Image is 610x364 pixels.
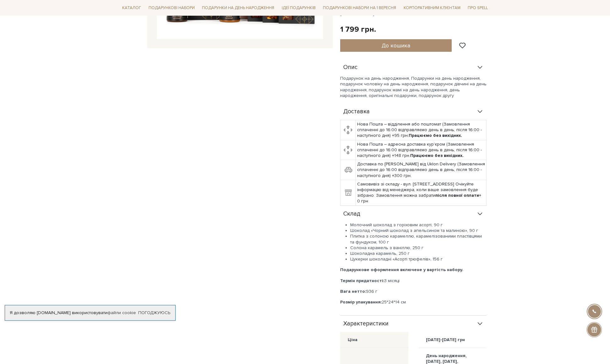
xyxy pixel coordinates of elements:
div: Я дозволяю [DOMAIN_NAME] використовувати [5,310,175,316]
a: Корпоративним клієнтам [401,3,463,13]
li: Цукерки шоколадні «Асорті трюфелів», 156 г [350,256,487,262]
a: файли cookie [107,310,136,315]
td: Нова Пошта – відділення або поштомат (Замовлення сплаченні до 16:00 відправляємо день в день, піс... [356,120,487,140]
a: Подарунки на День народження [199,3,277,13]
div: [DATE]-[DATE] грн [426,337,465,343]
font: 25*24*14 см [340,299,406,305]
span: Доставка [343,109,370,115]
button: До кошика [340,39,452,52]
li: Солона карамель з ваніллю, 250 г [350,245,487,251]
b: Розмір упакування: [340,299,382,305]
a: Ідеї подарунків [279,3,318,13]
li: Шоколад «Чорний шоколад з апельсином та малиною», 90 г [350,228,487,233]
p: Подарунок на день народження, Подарунки на день народження, подарунок чоловіку на день народження... [340,76,487,99]
b: Працюємо без вихідних. [410,153,464,158]
span: 936 г [366,289,377,294]
b: Термін придатності: [340,278,384,283]
a: Погоджуюсь [138,310,170,316]
a: Каталог [120,3,144,13]
li: Шоколадна карамель, 250 г [350,251,487,256]
span: Склад [343,211,360,217]
a: Подарункові набори на 1 Вересня [320,3,399,13]
p: 3 місяці [340,278,487,284]
b: Подарункове оформлення включене у вартість набору. [340,267,463,272]
span: Вага нетто: [340,289,366,294]
b: після повної оплати [435,193,479,198]
li: Плитка з солоною карамеллю, карамелізованими пластівцями та фундуком, 100 г [350,233,487,245]
td: Доставка по [PERSON_NAME] від Uklon Delivery (Замовлення сплаченні до 16:00 відправляємо день в д... [356,160,487,180]
li: Молочний шоколад з горіховим асорті, 90 г [350,222,487,228]
b: Працюємо без вихідних. [409,133,462,138]
span: Характеристики [343,321,389,327]
div: Ціна [348,337,357,343]
span: Опис [343,65,357,70]
a: Подарункові набори [146,3,197,13]
td: Нова Пошта – адресна доставка кур'єром (Замовлення сплаченні до 16:00 відправляємо день в день, п... [356,140,487,160]
div: 1 799 грн. [340,24,376,34]
a: Про Spell [465,3,490,13]
span: До кошика [382,42,410,49]
td: Самовивіз зі складу - вул. [STREET_ADDRESS] Очікуйте інформацію від менеджера, коли ваше замовлен... [356,180,487,206]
